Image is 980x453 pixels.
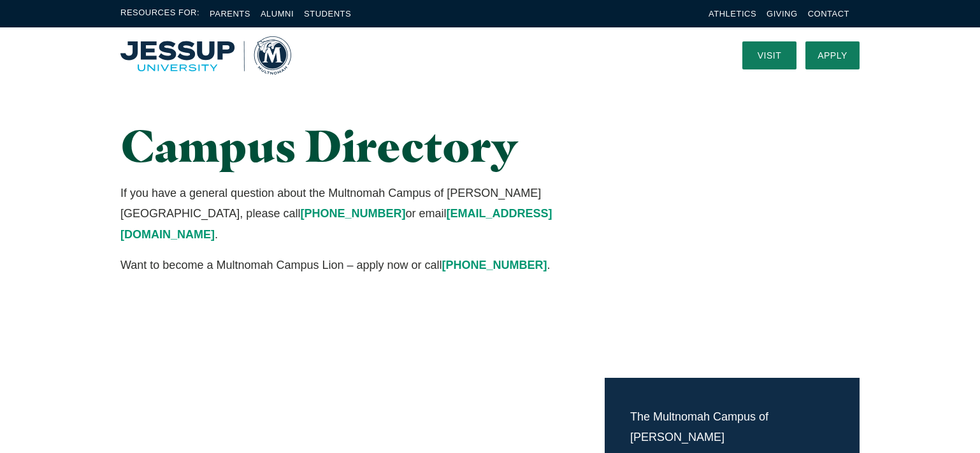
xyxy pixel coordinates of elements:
a: Giving [767,9,798,18]
a: Athletics [709,9,756,18]
a: Parents [210,9,250,18]
a: [PHONE_NUMBER] [300,207,405,220]
a: Visit [742,41,796,69]
a: Contact [808,9,849,18]
a: Apply [805,41,860,69]
a: Alumni [261,9,294,18]
img: Multnomah University Logo [120,36,291,75]
span: Resources For: [120,6,199,21]
a: [EMAIL_ADDRESS][DOMAIN_NAME] [120,207,552,240]
a: Home [120,36,291,75]
a: Students [304,9,351,18]
a: [PHONE_NUMBER] [442,259,547,271]
p: Want to become a Multnomah Campus Lion – apply now or call . [120,255,605,275]
h1: Campus Directory [120,121,605,170]
p: If you have a general question about the Multnomah Campus of [PERSON_NAME][GEOGRAPHIC_DATA], plea... [120,183,605,245]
